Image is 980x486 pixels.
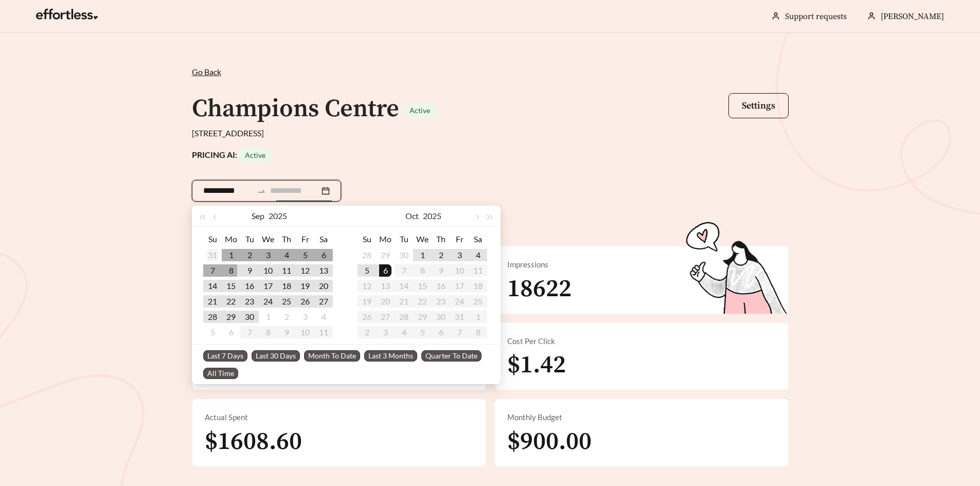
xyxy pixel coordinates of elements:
[225,295,237,308] div: 22
[192,67,221,77] span: Go Back
[507,335,776,347] div: Cost Per Click
[405,206,419,226] button: Oct
[240,263,259,278] td: 2025-09-09
[203,263,222,278] td: 2025-09-07
[262,311,274,323] div: 1
[225,280,237,292] div: 15
[398,249,410,261] div: 30
[259,247,277,263] td: 2025-09-03
[262,264,274,277] div: 10
[225,311,237,323] div: 29
[423,206,441,226] button: 2025
[469,247,487,263] td: 2025-10-04
[203,247,222,263] td: 2025-08-31
[277,278,296,294] td: 2025-09-18
[364,350,417,362] span: Last 3 Months
[435,249,447,261] div: 2
[222,247,240,263] td: 2025-09-01
[277,294,296,309] td: 2025-09-25
[280,264,293,277] div: 11
[192,127,789,139] div: [STREET_ADDRESS]
[296,278,314,294] td: 2025-09-19
[376,263,395,278] td: 2025-10-06
[192,150,272,159] strong: PRICING AI:
[259,309,277,325] td: 2025-10-01
[277,247,296,263] td: 2025-09-04
[314,294,333,309] td: 2025-09-27
[240,231,259,247] th: Tu
[203,325,222,340] td: 2025-10-05
[262,295,274,308] div: 24
[376,231,395,247] th: Mo
[243,280,256,292] div: 16
[206,326,219,338] div: 5
[243,311,256,323] div: 30
[262,249,274,261] div: 3
[299,295,311,308] div: 26
[421,350,482,362] span: Quarter To Date
[259,263,277,278] td: 2025-09-10
[361,264,373,277] div: 5
[742,100,775,112] span: Settings
[314,309,333,325] td: 2025-10-04
[296,247,314,263] td: 2025-09-05
[269,206,287,226] button: 2025
[432,231,450,247] th: Th
[257,186,266,195] span: to
[507,350,566,381] span: $1.42
[203,231,222,247] th: Su
[432,247,450,263] td: 2025-10-02
[252,206,264,226] button: Sep
[376,247,395,263] td: 2025-09-29
[296,294,314,309] td: 2025-09-26
[206,249,219,261] div: 31
[450,231,469,247] th: Fr
[296,263,314,278] td: 2025-09-12
[206,295,219,308] div: 21
[413,231,432,247] th: We
[243,295,256,308] div: 23
[358,247,376,263] td: 2025-09-28
[222,231,240,247] th: Mo
[225,326,237,338] div: 6
[296,309,314,325] td: 2025-10-03
[252,350,300,362] span: Last 30 Days
[379,249,391,261] div: 29
[240,294,259,309] td: 2025-09-23
[222,325,240,340] td: 2025-10-06
[205,426,302,457] span: $1608.60
[222,294,240,309] td: 2025-09-22
[507,274,572,304] span: 18622
[206,280,219,292] div: 14
[206,264,219,277] div: 7
[785,11,847,22] a: Support requests
[243,264,256,277] div: 9
[881,11,944,22] span: [PERSON_NAME]
[262,280,274,292] div: 17
[222,263,240,278] td: 2025-09-08
[299,311,311,323] div: 3
[203,350,247,362] span: Last 7 Days
[450,247,469,263] td: 2025-10-03
[416,249,429,261] div: 1
[395,247,413,263] td: 2025-09-30
[296,231,314,247] th: Fr
[395,231,413,247] th: Tu
[259,278,277,294] td: 2025-09-17
[205,411,473,423] div: Actual Spent
[413,247,432,263] td: 2025-10-01
[192,94,399,124] h1: Champions Centre
[317,295,330,308] div: 27
[358,231,376,247] th: Su
[314,231,333,247] th: Sa
[304,350,360,362] span: Month To Date
[317,249,330,261] div: 6
[203,278,222,294] td: 2025-09-14
[240,247,259,263] td: 2025-09-02
[299,249,311,261] div: 5
[314,263,333,278] td: 2025-09-13
[507,411,776,423] div: Monthly Budget
[280,295,293,308] div: 25
[314,247,333,263] td: 2025-09-06
[299,264,311,277] div: 12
